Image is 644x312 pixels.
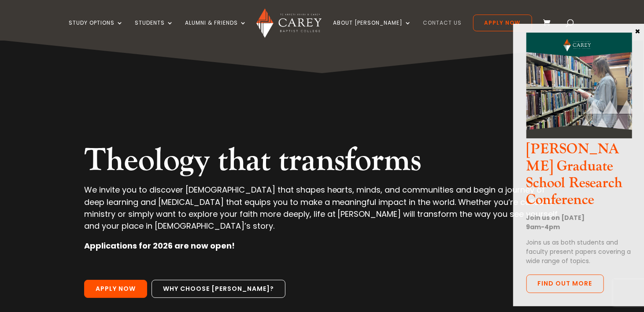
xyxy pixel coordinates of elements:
a: Students [135,20,174,41]
a: Contact Us [423,20,462,41]
p: We invite you to discover [DEMOGRAPHIC_DATA] that shapes hearts, minds, and communities and begin... [84,184,560,240]
button: Close [633,27,642,35]
a: CGS Research Conference [526,131,632,141]
img: CGS Research Conference [526,33,632,138]
a: About [PERSON_NAME] [333,20,411,41]
h2: Theology that transforms [84,141,560,184]
strong: Applications for 2026 are now open! [84,240,235,251]
a: Study Options [69,20,123,41]
a: Why choose [PERSON_NAME]? [152,280,285,298]
strong: Join us on [DATE] [526,213,585,222]
a: Apply Now [84,280,147,298]
img: Carey Baptist College [256,8,321,38]
h3: [PERSON_NAME] Graduate School Research Conference [526,141,632,213]
strong: 9am-4pm [526,223,560,231]
a: Find out more [526,275,604,293]
p: Joins us as both students and faculty present papers covering a wide range of topics. [526,238,632,266]
a: Alumni & Friends [185,20,247,41]
a: Apply Now [473,15,532,31]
